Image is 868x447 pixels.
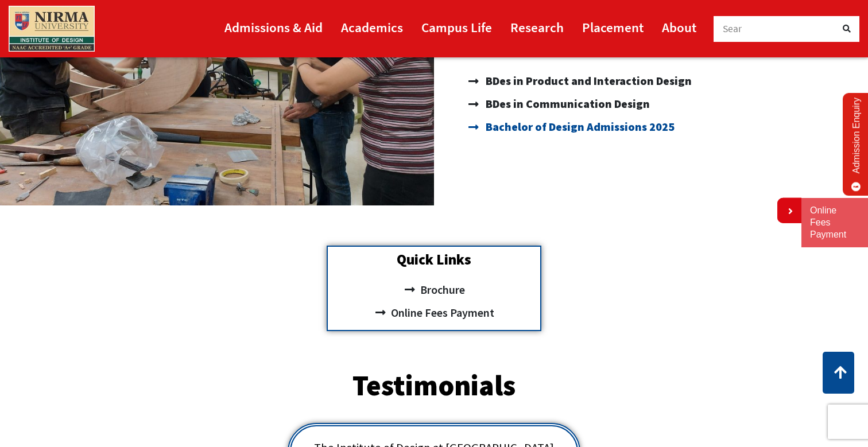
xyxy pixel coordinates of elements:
[468,115,857,138] a: Bachelor of Design Admissions 2025
[276,371,592,400] h2: Testimonials
[468,69,857,92] a: BDes in Product and Interaction Design
[388,301,494,324] span: Online Fees Payment
[341,14,403,40] a: Academics
[334,252,534,267] h2: Quick Links
[723,22,742,35] span: Sear
[468,92,857,115] a: BDes in Communication Design
[810,205,859,240] a: Online Fees Payment
[483,92,650,115] span: BDes in Communication Design
[334,301,534,324] a: Online Fees Payment
[334,278,534,301] a: Brochure
[582,14,644,40] a: Placement
[9,6,95,52] img: main_logo
[510,14,564,40] a: Research
[421,14,492,40] a: Campus Life
[417,278,465,301] span: Brochure
[224,14,323,40] a: Admissions & Aid
[662,14,696,40] a: About
[483,115,675,138] span: Bachelor of Design Admissions 2025
[483,69,692,92] span: BDes in Product and Interaction Design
